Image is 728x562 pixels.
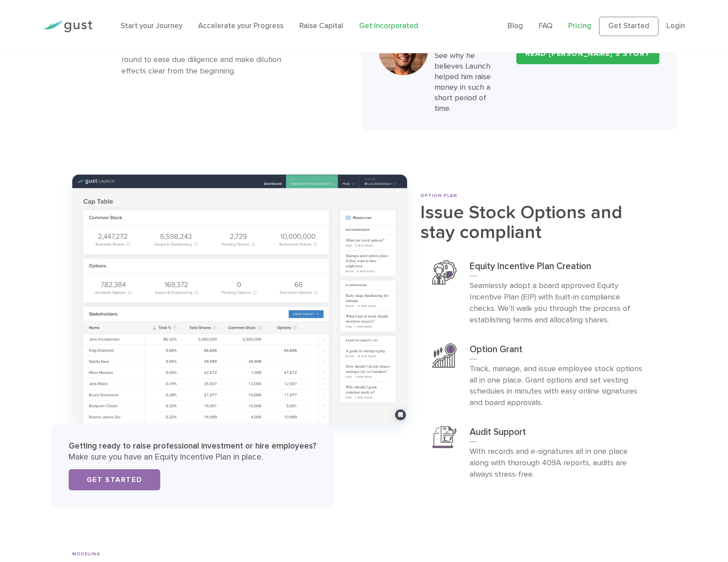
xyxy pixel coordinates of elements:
[69,441,316,451] strong: Getting ready to raise professional investment or hire employees?
[470,343,644,359] h3: Option Grant
[359,22,418,30] a: Get Incorporated
[121,31,296,77] p: Gust Launch SAFEs and Convertible Notes are designed to seamlessly roll up into your next round t...
[69,469,160,490] a: Get Started
[299,22,343,30] a: Raise Capital
[539,22,552,30] a: FAQ
[666,22,685,30] a: Login
[69,441,316,463] p: Make sure you have an Equity Incentive Plan in place.
[43,21,92,33] img: Gust Logo
[420,203,656,243] h2: Issue Stock Options and stay compliant
[470,280,644,326] p: Seamlessly adopt a board approved Equity Incentive Plan (EIP) with built-in compliance checks. We...
[507,22,523,30] a: Blog
[599,17,658,36] a: Get Started
[121,22,182,30] a: Start your Journey
[420,193,656,199] div: OPTION PLAN
[470,446,644,480] p: With records and e-signatures all in one place along with thorough 409A reports, audits are alway...
[432,426,456,448] img: Audit Support
[470,260,644,276] h3: Equity Incentive Plan Creation
[432,343,456,368] img: Grant
[516,43,660,64] a: READ [PERSON_NAME]’S STORY
[470,426,644,442] h3: Audit Support
[72,175,407,424] img: 8 Issue Stock Options
[198,22,283,30] a: Accelerate your Progress
[432,260,456,285] img: Equity
[72,551,308,558] div: MODELING
[470,363,644,409] p: Track, manage, and issue employee stock options all in one place. Grant options and set vesting s...
[568,22,591,30] a: Pricing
